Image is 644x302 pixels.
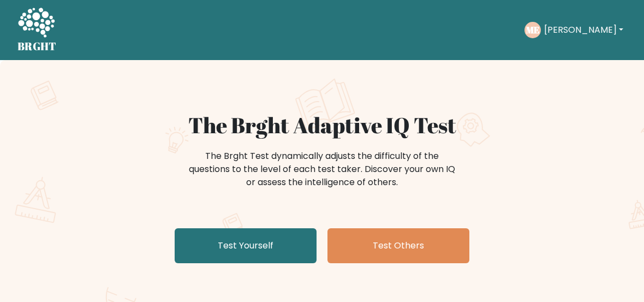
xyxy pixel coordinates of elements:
[541,23,627,37] button: [PERSON_NAME]
[17,4,57,56] a: BRGHT
[526,23,539,36] text: ME
[186,150,458,189] div: The Brght Test dynamically adjusts the difficulty of the questions to the level of each test take...
[175,228,317,263] a: Test Yourself
[327,228,469,263] a: Test Others
[56,112,588,139] h1: The Brght Adaptive IQ Test
[17,40,57,53] h5: BRGHT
